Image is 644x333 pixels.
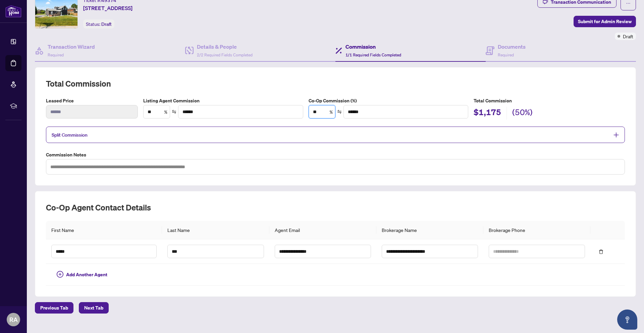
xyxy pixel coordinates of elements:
span: swap [172,109,176,114]
h4: Documents [498,43,526,51]
th: Last Name [162,221,269,239]
span: plus-circle [57,271,63,278]
span: RA [9,315,18,324]
label: Leased Price [46,97,138,104]
button: Add Another Agent [51,269,113,280]
span: Required [498,52,514,57]
th: Brokerage Phone [483,221,590,239]
th: Brokerage Name [376,221,483,239]
div: Split Commission [46,127,625,143]
span: Submit for Admin Review [578,16,632,27]
th: First Name [46,221,162,239]
h2: Total Commission [46,78,625,89]
span: swap [337,109,342,114]
h2: $1,175 [474,107,501,120]
label: Co-Op Commission (%) [309,97,469,104]
span: delete [599,249,603,254]
button: Open asap [617,310,637,330]
span: Split Commission [52,132,88,138]
span: 1/1 Required Fields Completed [345,52,401,57]
h2: Co-op Agent Contact Details [46,202,625,213]
span: plus [613,132,619,138]
span: Draft [623,33,633,40]
h4: Transaction Wizard [48,43,95,51]
span: ellipsis [626,1,631,6]
h5: Total Commission [474,97,625,104]
span: Draft [101,21,112,27]
div: Status: [83,19,114,29]
span: Required [48,52,64,57]
span: Next Tab [84,302,103,313]
span: Add Another Agent [66,271,107,278]
button: Next Tab [79,302,109,314]
span: 2/2 Required Fields Completed [197,52,253,57]
label: Commission Notes [46,151,625,158]
h4: Commission [345,43,401,51]
span: Previous Tab [40,302,68,313]
button: Submit for Admin Review [574,16,636,27]
h4: Details & People [197,43,253,51]
th: Agent Email [269,221,376,239]
label: Listing Agent Commission [143,97,303,104]
img: logo [5,5,21,17]
button: Previous Tab [35,302,73,314]
h2: (50%) [512,107,533,120]
span: [STREET_ADDRESS] [83,4,132,12]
